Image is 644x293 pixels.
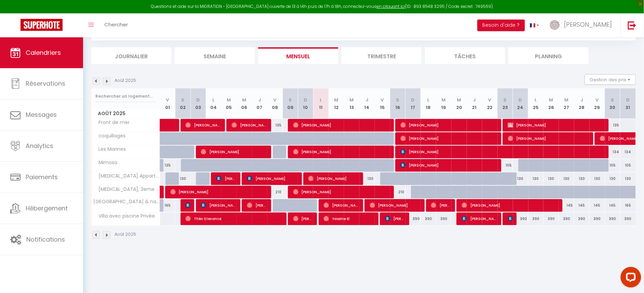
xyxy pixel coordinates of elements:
span: Messages [26,110,57,119]
span: Notifications [26,235,65,244]
span: [PERSON_NAME] [216,172,237,185]
button: Gestion des prix [585,74,636,85]
span: Villa avec piscine Privée [93,212,157,220]
li: Semaine [175,47,255,64]
abbr: J [258,97,261,103]
div: 130 [574,172,590,185]
div: 390 [559,212,574,225]
abbr: V [381,97,384,103]
div: 130 [543,172,559,185]
abbr: D [411,97,415,103]
span: Théo Stevance [185,212,283,225]
abbr: S [289,97,292,103]
div: 210 [267,186,283,198]
p: Août 2025 [115,231,136,238]
span: [PERSON_NAME] [170,185,268,198]
div: 390 [574,212,590,225]
abbr: M [227,97,231,103]
abbr: M [242,97,246,103]
div: 145 [574,199,590,212]
div: 130 [559,172,574,185]
div: 135 [160,159,175,172]
th: 30 [605,88,620,119]
span: [PERSON_NAME] [201,199,237,212]
span: [MEDICAL_DATA] Appartement vic [93,172,161,180]
div: 390 [605,212,620,225]
span: [PERSON_NAME] [185,199,190,212]
div: 105 [605,159,620,172]
abbr: M [457,97,461,103]
span: [PERSON_NAME] [324,199,359,212]
span: Analytics [26,142,53,150]
th: 05 [221,88,237,119]
div: 390 [513,212,528,225]
div: 134 [620,146,636,158]
span: [MEDICAL_DATA], 3eme etage [93,186,161,193]
th: 17 [406,88,421,119]
abbr: M [549,97,553,103]
span: [PERSON_NAME] [400,159,498,172]
span: Yassine El [324,212,375,225]
th: 09 [283,88,298,119]
abbr: L [428,97,430,103]
abbr: V [596,97,599,103]
abbr: J [473,97,476,103]
th: 02 [175,88,190,119]
th: 29 [590,88,605,119]
th: 27 [559,88,574,119]
span: Paiements [26,173,58,181]
span: [PERSON_NAME] [293,185,391,198]
span: [PERSON_NAME] [370,199,421,212]
abbr: S [396,97,399,103]
span: Hébergement [26,204,68,212]
input: Rechercher un logement... [95,90,156,102]
img: ... [550,20,560,30]
th: 18 [421,88,436,119]
th: 11 [313,88,329,119]
abbr: V [166,97,169,103]
abbr: S [611,97,614,103]
abbr: M [334,97,339,103]
span: [PERSON_NAME] [431,199,451,212]
div: 165 [160,199,175,212]
th: 23 [498,88,513,119]
li: Mensuel [258,47,338,64]
span: [PERSON_NAME] [508,119,605,132]
abbr: D [519,97,522,103]
div: 145 [605,199,620,212]
span: [PERSON_NAME] [185,119,221,132]
th: 10 [298,88,313,119]
th: 04 [206,88,221,119]
div: 135 [267,119,283,132]
abbr: D [627,97,630,103]
p: Août 2025 [115,77,136,84]
div: 130 [359,172,375,185]
div: 105 [498,159,513,172]
th: 25 [528,88,544,119]
span: Calendriers [26,48,61,57]
th: 19 [436,88,451,119]
div: 390 [543,212,559,225]
li: Trimestre [342,47,422,64]
div: 134 [605,146,620,158]
div: 130 [590,172,605,185]
span: [PERSON_NAME] [247,199,267,212]
a: Chercher [99,13,133,37]
abbr: S [181,97,184,103]
abbr: L [535,97,537,103]
span: [PERSON_NAME] [232,119,267,132]
span: [PERSON_NAME] [293,119,391,132]
abbr: S [504,97,507,103]
span: [PERSON_NAME] [508,212,513,225]
th: 07 [252,88,267,119]
abbr: J [581,97,583,103]
span: Chercher [104,21,128,28]
div: 390 [406,212,421,225]
button: Besoin d'aide ? [477,20,525,31]
span: [PERSON_NAME] [293,145,391,158]
div: 130 [513,172,528,185]
div: 165 [620,199,636,212]
span: [PERSON_NAME] [564,20,612,29]
span: Mimosa [93,159,119,167]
